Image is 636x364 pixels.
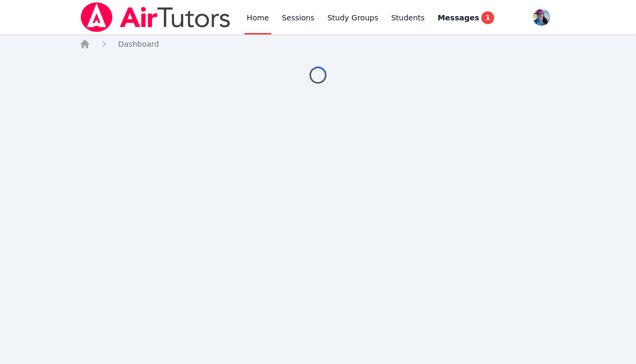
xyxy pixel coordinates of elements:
[79,39,556,49] nav: Breadcrumb
[481,11,494,24] span: 1
[438,12,479,23] span: Messages
[79,2,232,32] img: Air Tutors
[118,39,159,49] a: Dashboard
[118,40,159,48] span: Dashboard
